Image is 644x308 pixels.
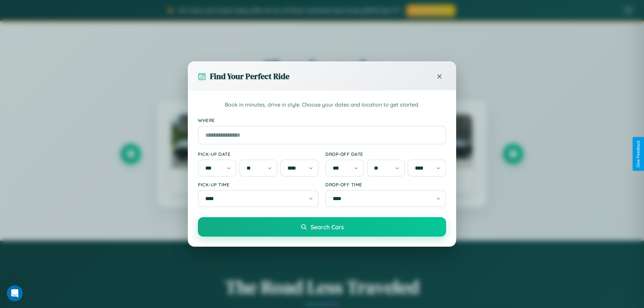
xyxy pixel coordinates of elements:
[198,217,446,237] button: Search Cars
[198,101,446,109] p: Book in minutes, drive in style. Choose your dates and location to get started.
[311,223,344,231] span: Search Cars
[325,182,446,187] label: Drop-off Time
[198,182,319,187] label: Pick-up Time
[325,151,446,157] label: Drop-off Date
[198,117,446,123] label: Where
[198,151,319,157] label: Pick-up Date
[210,71,289,82] h3: Find Your Perfect Ride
